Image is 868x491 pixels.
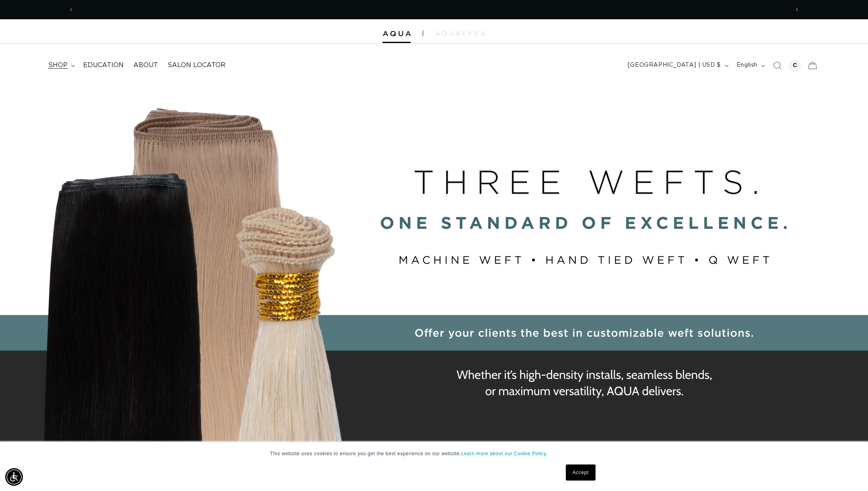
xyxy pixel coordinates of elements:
img: Aqua Hair Extensions [383,31,411,37]
button: Next announcement [788,2,806,17]
button: English [732,58,768,73]
span: Education [83,61,124,70]
summary: shop [43,56,78,74]
summary: Search [768,57,786,74]
a: Education [78,56,129,74]
a: Salon Locator [163,56,230,74]
a: Learn more about our Cookie Policy. [461,451,548,456]
a: Accept [566,464,596,481]
div: Accessibility Menu [5,468,23,486]
span: shop [48,61,68,70]
span: Salon Locator [168,61,225,70]
p: This website uses cookies to ensure you get the best experience on our website. [270,450,598,457]
img: aqualyna.com [435,31,485,36]
span: English [737,61,757,70]
a: About [129,56,163,74]
button: Previous announcement [62,2,80,17]
span: [GEOGRAPHIC_DATA] | USD $ [628,61,721,70]
button: [GEOGRAPHIC_DATA] | USD $ [623,58,732,73]
span: About [133,61,158,70]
